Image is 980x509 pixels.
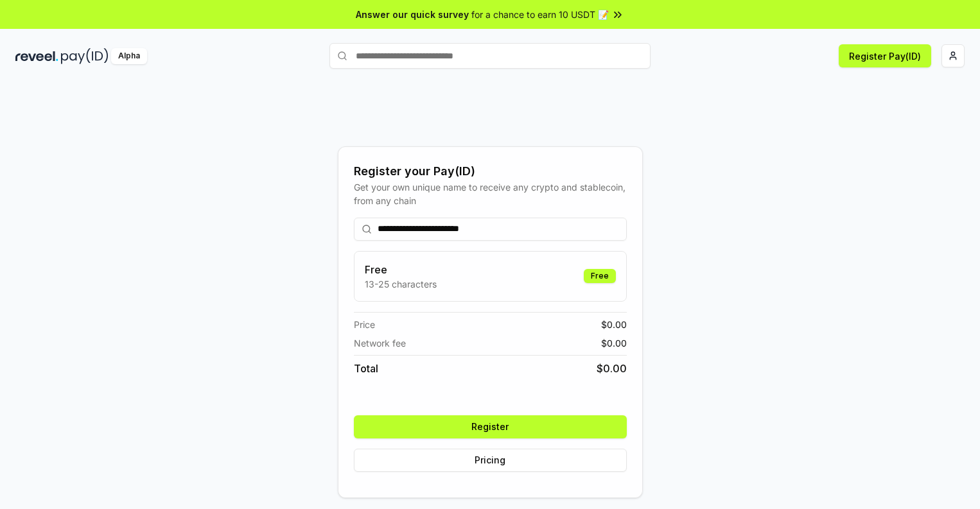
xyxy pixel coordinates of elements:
[584,269,616,283] div: Free
[597,361,627,376] span: $ 0.00
[354,180,627,207] div: Get your own unique name to receive any crypto and stablecoin, from any chain
[354,336,406,350] span: Network fee
[354,415,627,438] button: Register
[354,449,627,472] button: Pricing
[601,336,627,350] span: $ 0.00
[471,8,609,21] span: for a chance to earn 10 USDT 📝
[365,262,437,277] h3: Free
[354,361,378,376] span: Total
[601,318,627,331] span: $ 0.00
[354,318,375,331] span: Price
[111,48,147,64] div: Alpha
[15,48,58,64] img: reveel_dark
[354,162,627,180] div: Register your Pay(ID)
[839,44,931,67] button: Register Pay(ID)
[61,48,109,64] img: pay_id
[365,277,437,291] p: 13-25 characters
[356,8,469,21] span: Answer our quick survey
